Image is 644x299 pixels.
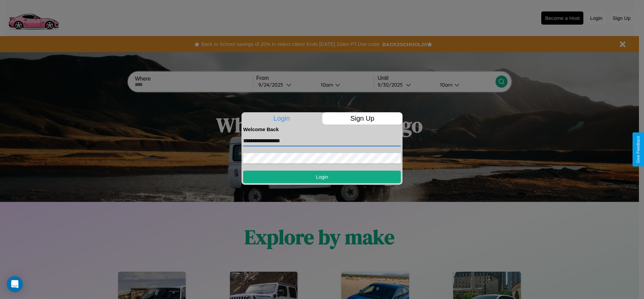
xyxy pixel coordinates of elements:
[636,136,641,163] div: Give Feedback
[241,112,322,124] p: Login
[7,276,23,292] div: Open Intercom Messenger
[322,112,403,124] p: Sign Up
[243,171,401,183] button: Login
[243,126,401,132] h4: Welcome Back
